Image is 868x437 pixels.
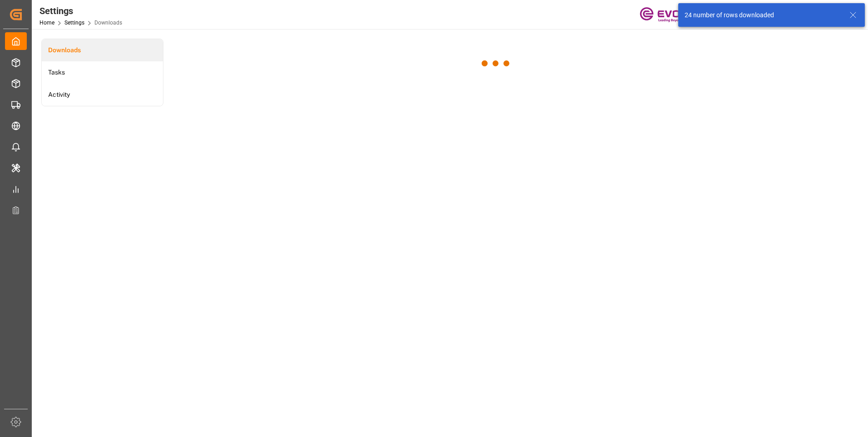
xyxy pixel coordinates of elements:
[42,39,163,61] a: Downloads
[42,84,163,106] a: Activity
[42,61,163,84] a: Tasks
[39,4,122,18] div: Settings
[685,10,841,20] div: 24 number of rows downloaded
[64,20,84,26] a: Settings
[39,20,54,26] a: Home
[640,7,699,23] img: Evonik-brand-mark-Deep-Purple-RGB.jpeg_1700498283.jpeg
